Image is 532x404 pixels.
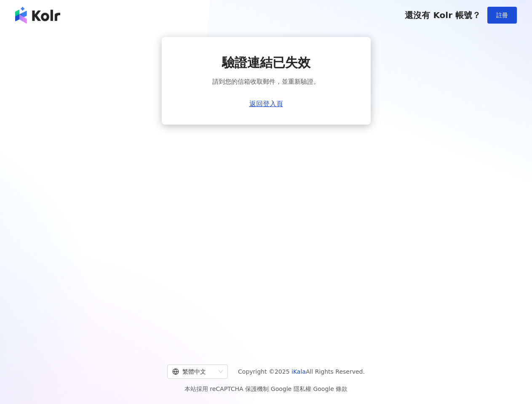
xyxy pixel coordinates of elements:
[212,77,320,87] span: 請到您的信箱收取郵件，並重新驗證。
[271,385,311,392] a: Google 隱私權
[496,12,508,19] span: 註冊
[291,368,306,375] a: iKala
[172,365,215,378] div: 繁體中文
[238,367,365,377] span: Copyright © 2025 All Rights Reserved.
[269,385,271,392] span: |
[249,100,283,108] a: 返回登入頁
[487,7,517,24] button: 註冊
[311,385,313,392] span: |
[313,385,348,392] a: Google 條款
[405,10,481,20] span: 還沒有 Kolr 帳號？
[184,384,348,394] span: 本站採用 reCAPTCHA 保護機制
[15,7,60,24] img: logo
[222,54,310,72] span: 驗證連結已失效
